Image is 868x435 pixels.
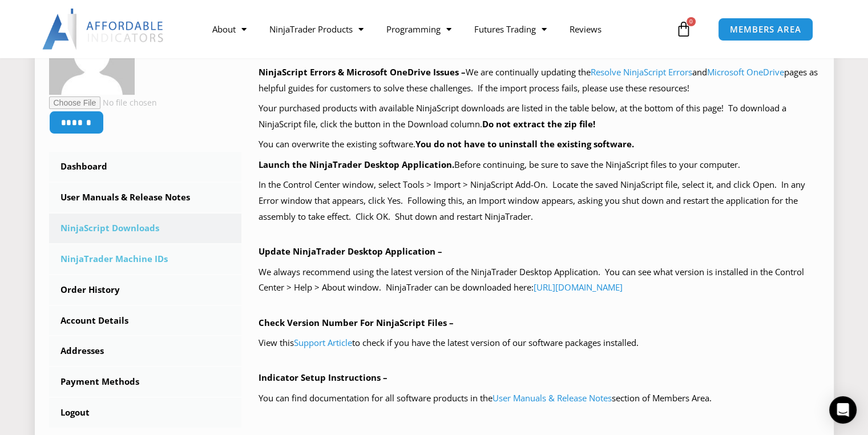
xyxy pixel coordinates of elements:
b: Update NinjaTrader Desktop Application – [259,245,442,257]
p: In the Control Center window, select Tools > Import > NinjaScript Add-On. Locate the saved NinjaS... [259,177,819,225]
p: You can find documentation for all software products in the section of Members Area. [259,390,819,406]
a: MEMBERS AREA [718,18,813,41]
a: Reviews [558,16,613,42]
a: Programming [375,16,463,42]
div: Open Intercom Messenger [829,396,857,424]
a: NinjaTrader Products [258,16,375,42]
a: [URL][DOMAIN_NAME] [534,281,623,293]
nav: Account pages [49,152,242,428]
a: Dashboard [49,152,242,182]
p: Before continuing, be sure to save the NinjaScript files to your computer. [259,157,819,173]
a: Order History [49,275,242,305]
a: Resolve NinjaScript Errors [591,66,692,78]
b: NinjaScript Errors & Microsoft OneDrive Issues – [259,66,466,78]
a: NinjaScript Downloads [49,214,242,243]
p: View this to check if you have the latest version of our software packages installed. [259,335,819,351]
b: Do not extract the zip file! [482,118,595,130]
p: You can overwrite the existing software. [259,136,819,152]
p: Your purchased products with available NinjaScript downloads are listed in the table below, at th... [259,100,819,132]
a: Futures Trading [463,16,558,42]
b: You do not have to uninstall the existing software. [415,138,634,150]
a: Payment Methods [49,367,242,397]
img: LogoAI | Affordable Indicators – NinjaTrader [42,9,165,50]
a: Addresses [49,336,242,366]
a: Microsoft OneDrive [707,66,784,78]
span: 0 [687,17,696,26]
a: Logout [49,398,242,428]
b: Launch the NinjaTrader Desktop Application. [259,159,454,170]
p: We always recommend using the latest version of the NinjaTrader Desktop Application. You can see ... [259,264,819,296]
a: Account Details [49,306,242,336]
a: User Manuals & Release Notes [49,183,242,212]
a: Support Article [294,337,352,348]
b: Indicator Setup Instructions – [259,372,387,383]
a: 0 [659,13,709,46]
b: Check Version Number For NinjaScript Files – [259,317,454,328]
a: About [201,16,258,42]
p: We are continually updating the and pages as helpful guides for customers to solve these challeng... [259,65,819,96]
span: MEMBERS AREA [730,25,801,34]
a: User Manuals & Release Notes [492,392,612,404]
a: NinjaTrader Machine IDs [49,244,242,274]
nav: Menu [201,16,673,42]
